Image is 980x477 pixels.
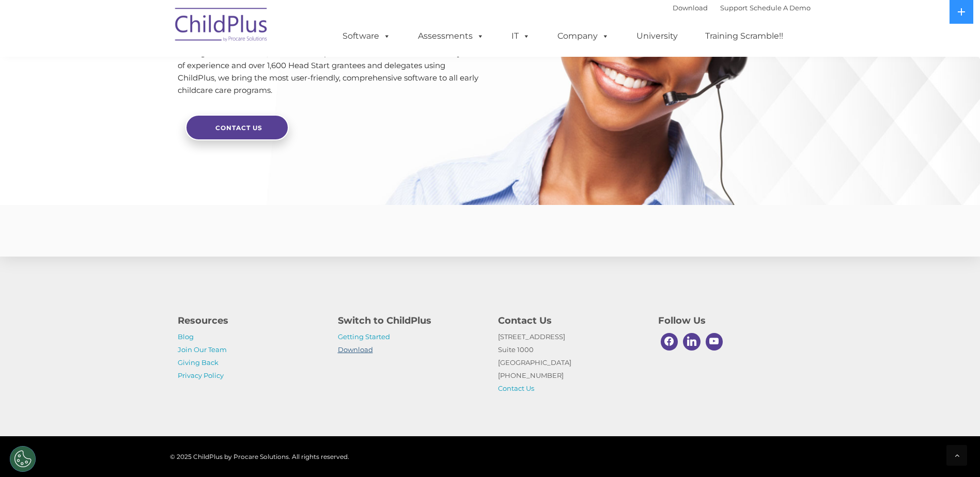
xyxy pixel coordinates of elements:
[215,124,262,132] span: Contact Us
[332,26,401,46] a: Software
[658,330,681,353] a: Facebook
[178,345,227,354] a: Join Our Team
[338,313,483,328] h4: Switch to ChildPlus
[695,26,794,46] a: Training Scramble!!
[170,1,273,52] img: ChildPlus by Procare Solutions
[338,345,373,354] a: Download
[178,332,194,341] a: Blog
[178,371,224,379] a: Privacy Policy
[658,313,803,328] h4: Follow Us
[408,26,494,46] a: Assessments
[338,332,390,341] a: Getting Started
[626,26,688,46] a: University
[170,453,349,460] span: © 2025 ChildPlus by Procare Solutions. All rights reserved.
[10,446,36,472] button: Cookies Settings
[178,35,483,97] p: As the most-widely used Head Start and Early Head Start program management software, our software...
[750,4,811,12] a: Schedule A Demo
[185,115,289,140] a: Contact Us
[498,384,534,392] a: Contact Us
[178,313,322,328] h4: Resources
[680,330,703,353] a: Linkedin
[178,358,219,367] a: Giving Back
[703,330,726,353] a: Youtube
[720,4,748,12] a: Support
[498,313,643,328] h4: Contact Us
[501,26,540,46] a: IT
[498,330,643,395] p: [STREET_ADDRESS] Suite 1000 [GEOGRAPHIC_DATA] [PHONE_NUMBER]
[547,26,619,46] a: Company
[673,4,811,12] font: |
[673,4,708,12] a: Download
